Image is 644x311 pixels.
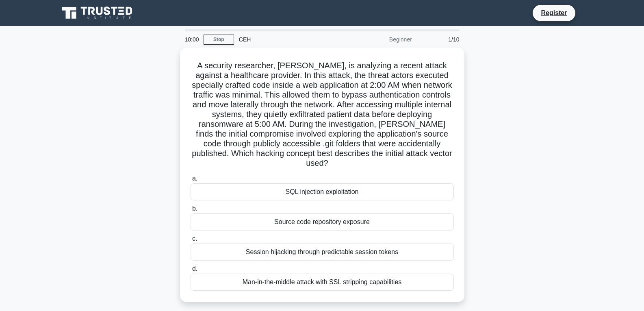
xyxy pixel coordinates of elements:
[346,31,417,48] div: Beginner
[191,274,454,291] div: Man-in-the-middle attack with SSL stripping capabilities
[192,235,197,242] span: c.
[191,213,454,231] div: Source code repository exposure
[234,31,346,48] div: CEH
[180,31,204,48] div: 10:00
[192,265,197,272] span: d.
[190,61,455,169] h5: A security researcher, [PERSON_NAME], is analyzing a recent attack against a healthcare provider....
[204,35,234,45] a: Stop
[191,183,454,200] div: SQL injection exploitation
[192,205,197,212] span: b.
[191,244,454,261] div: Session hijacking through predictable session tokens
[536,8,572,18] a: Register
[417,31,464,48] div: 1/10
[192,175,197,182] span: a.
